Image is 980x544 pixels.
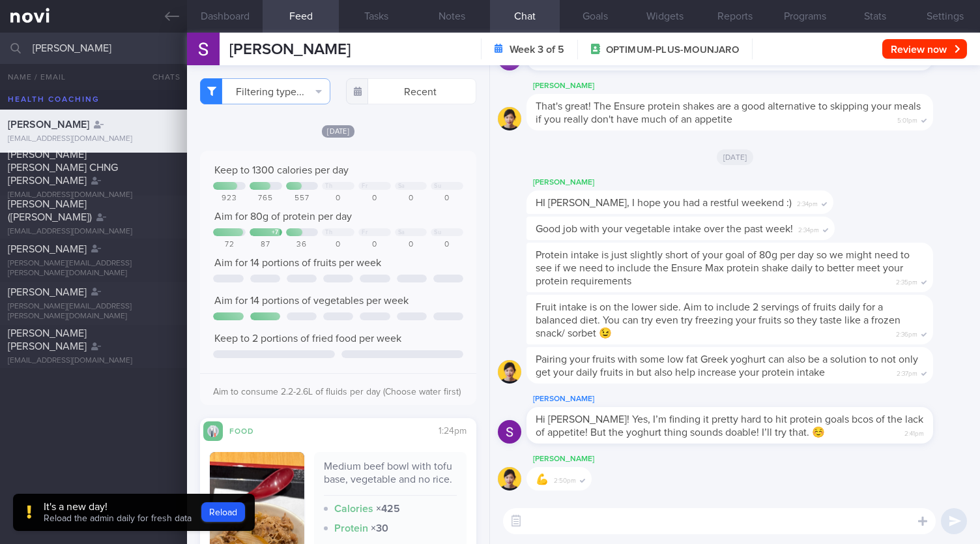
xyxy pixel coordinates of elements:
span: Good job with your vegetable intake over the past week! [536,224,793,234]
div: 72 [213,240,246,250]
span: 2:41pm [904,426,924,438]
div: [EMAIL_ADDRESS][DOMAIN_NAME] [8,227,179,237]
div: 765 [250,194,282,204]
div: [PERSON_NAME] [526,175,872,190]
span: [PERSON_NAME] [229,42,351,57]
div: [PERSON_NAME][EMAIL_ADDRESS][PERSON_NAME][DOMAIN_NAME] [8,259,179,279]
span: [PERSON_NAME] [8,287,87,297]
div: Su [434,229,441,236]
span: Keep to 1300 calories per day [214,165,349,175]
strong: × 30 [371,523,388,534]
span: Reload the admin daily for fresh data [44,514,192,523]
span: 2:36pm [896,327,917,339]
span: 2:50pm [554,473,576,485]
div: [PERSON_NAME] [526,391,972,407]
div: 0 [431,194,463,204]
span: That's great! The Ensure protein shakes are a good alternative to skipping your meals if you real... [536,101,921,125]
div: 0 [395,240,427,250]
div: 0 [358,240,391,250]
div: [PERSON_NAME][EMAIL_ADDRESS][PERSON_NAME][DOMAIN_NAME] [8,302,179,322]
div: Fr [362,229,367,236]
button: Filtering type... [200,78,330,104]
div: Th [325,229,332,236]
span: 2:37pm [897,366,917,378]
span: 2:34pm [798,222,819,235]
div: 87 [250,240,282,250]
div: [PERSON_NAME] [526,78,972,94]
span: [PERSON_NAME] [8,119,89,130]
button: Reload [201,502,245,522]
div: 0 [431,240,463,250]
button: Review now [882,39,967,59]
div: Su [434,183,441,190]
div: [EMAIL_ADDRESS][DOMAIN_NAME] [8,134,179,144]
div: 0 [322,194,354,204]
div: [EMAIL_ADDRESS][DOMAIN_NAME] [8,356,179,366]
span: 💪 [536,474,549,485]
span: [DATE] [322,125,354,138]
span: [PERSON_NAME] [PERSON_NAME] [8,328,87,352]
div: Food [223,425,275,436]
span: Aim for 80g of protein per day [214,211,352,222]
div: 557 [286,194,319,204]
span: Aim for 14 portions of vegetables per week [214,295,409,306]
div: 0 [395,194,427,204]
button: Chats [135,64,187,90]
span: OPTIMUM-PLUS-MOUNJARO [606,44,739,57]
strong: Protein [334,523,368,534]
div: 36 [286,240,319,250]
span: 5:01pm [897,113,917,125]
strong: × 425 [376,504,400,514]
div: Sa [398,183,405,190]
span: [PERSON_NAME] ([PERSON_NAME]) [8,199,92,222]
strong: Calories [334,504,373,514]
div: Medium beef bowl with tofu base, vegetable and no rice. [324,460,457,496]
span: 2:35pm [896,275,917,287]
span: Aim to consume 2.2-2.6L of fluids per day (Choose water first) [213,387,461,397]
span: Pairing your fruits with some low fat Greek yoghurt can also be a solution to not only get your d... [536,354,918,378]
div: 0 [322,240,354,250]
div: 0 [358,194,391,204]
span: [PERSON_NAME] [8,244,87,254]
div: Th [325,183,332,190]
div: [PERSON_NAME] [526,451,631,467]
div: 923 [213,194,246,204]
span: Aim for 14 portions of fruits per week [214,258,381,268]
span: 1:24pm [439,427,467,436]
span: HI [PERSON_NAME], I hope you had a restful weekend :) [536,198,792,208]
span: Protein intake is just slightly short of your goal of 80g per day so we might need to see if we n... [536,250,910,286]
div: Fr [362,183,367,190]
div: It's a new day! [44,500,192,513]
span: Keep to 2 portions of fried food per week [214,333,401,344]
span: Hi [PERSON_NAME]! Yes, I’m finding it pretty hard to hit protein goals bcos of the lack of appeti... [536,414,923,438]
div: + 7 [272,229,279,236]
div: Sa [398,229,405,236]
span: Fruit intake is on the lower side. Aim to include 2 servings of fruits daily for a balanced diet.... [536,302,901,339]
strong: Week 3 of 5 [510,43,564,56]
span: 2:34pm [797,196,818,209]
div: [EMAIL_ADDRESS][DOMAIN_NAME] [8,190,179,200]
span: [DATE] [717,149,754,165]
span: [PERSON_NAME] [PERSON_NAME] CHNG [PERSON_NAME] [8,149,118,186]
